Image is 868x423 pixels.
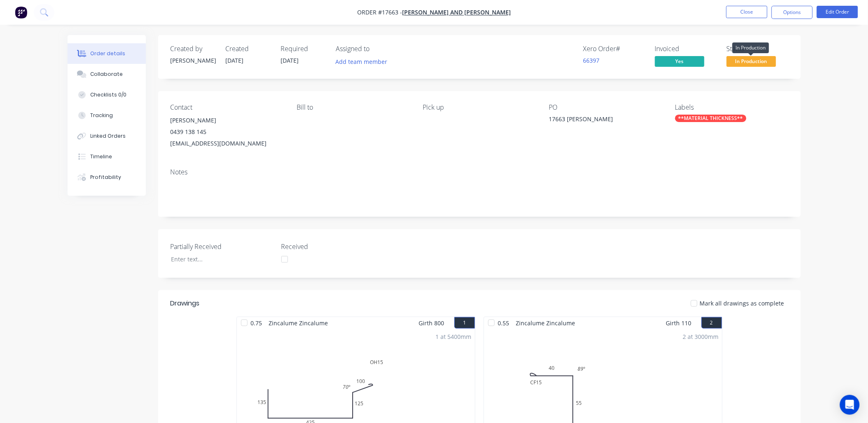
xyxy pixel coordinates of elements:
[90,91,126,99] div: Checklists 0/0
[675,103,788,111] div: Labels
[817,6,858,18] button: Edit Order
[419,317,445,329] span: Girth 800
[772,6,813,19] button: Options
[281,56,299,64] span: [DATE]
[90,112,113,119] div: Tracking
[90,153,112,160] div: Timeline
[171,298,200,308] div: Drawings
[90,50,125,57] div: Order details
[700,299,784,308] span: Mark all drawings as complete
[727,56,776,66] span: In Production
[90,132,126,140] div: Linked Orders
[840,395,860,415] div: Open Intercom Messenger
[702,317,722,329] button: 2
[68,167,146,188] button: Profitability
[655,56,704,66] span: Yes
[666,317,692,329] span: Girth 110
[281,45,326,53] div: Required
[436,332,472,341] div: 1 at 5400mm
[402,9,511,16] a: [PERSON_NAME] and [PERSON_NAME]
[68,126,146,146] button: Linked Orders
[297,103,409,111] div: Bill to
[357,9,402,16] span: Order #17663 -
[549,103,662,111] div: PO
[171,45,216,53] div: Created by
[583,56,600,64] a: 66397
[248,317,266,329] span: 0.75
[732,42,769,53] div: In Production
[655,45,717,53] div: Invoiced
[726,6,767,18] button: Close
[68,64,146,85] button: Collaborate
[675,115,746,122] div: **MATERIAL THICKNESS**
[171,168,788,176] div: Notes
[171,242,274,251] label: Partially Received
[90,70,123,78] div: Collaborate
[171,103,283,111] div: Contact
[68,85,146,105] button: Checklists 0/0
[226,45,271,53] div: Created
[513,317,579,329] span: Zincalume Zincalume
[266,317,332,329] span: Zincalume Zincalume
[549,115,652,126] div: 17663 [PERSON_NAME]
[15,6,27,19] img: Factory
[281,242,384,251] label: Received
[336,45,419,53] div: Assigned to
[331,56,392,67] button: Add team member
[68,146,146,167] button: Timeline
[423,103,536,111] div: Pick up
[90,174,121,181] div: Profitability
[727,56,776,68] button: In Production
[336,56,392,67] button: Add team member
[171,115,283,126] div: [PERSON_NAME]
[683,332,719,341] div: 2 at 3000mm
[226,56,244,64] span: [DATE]
[454,317,475,329] button: 1
[171,56,216,65] div: [PERSON_NAME]
[68,105,146,126] button: Tracking
[171,138,283,149] div: [EMAIL_ADDRESS][DOMAIN_NAME]
[583,45,645,53] div: Xero Order #
[495,317,513,329] span: 0.55
[171,126,283,138] div: 0439 138 145
[68,43,146,64] button: Order details
[171,115,283,149] div: [PERSON_NAME]0439 138 145[EMAIL_ADDRESS][DOMAIN_NAME]
[727,45,788,53] div: Status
